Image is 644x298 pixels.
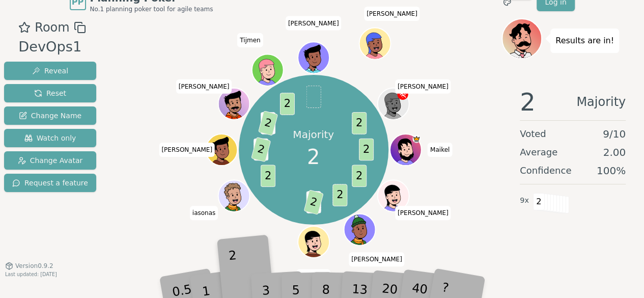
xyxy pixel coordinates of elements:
[34,88,66,98] span: Reset
[520,164,571,178] span: Confidence
[576,90,626,114] span: Majority
[24,133,76,143] span: Watch only
[261,165,275,187] span: 2
[258,111,277,136] span: 2
[4,174,96,192] button: Request a feature
[5,272,57,277] span: Last updated: [DATE]
[332,184,347,207] span: 2
[359,139,374,161] span: 2
[395,79,451,94] span: Click to change your name
[597,164,626,178] span: 100 %
[190,206,218,220] span: Click to change your name
[237,33,263,47] span: Click to change your name
[4,106,96,125] button: Change Name
[159,143,215,157] span: Click to change your name
[520,145,557,159] span: Average
[520,127,546,141] span: Voted
[251,137,271,162] span: 2
[35,18,69,37] span: Room
[4,62,96,80] button: Reveal
[32,66,68,76] span: Reveal
[18,37,86,58] div: DevOps1
[520,195,529,206] span: 9 x
[15,262,53,270] span: Version 0.9.2
[533,193,545,210] span: 2
[286,16,342,30] span: Click to change your name
[307,142,320,172] span: 2
[299,227,328,257] button: Click to change your avatar
[352,165,367,187] span: 2
[12,178,88,188] span: Request a feature
[18,18,31,37] button: Add as favourite
[18,155,83,166] span: Change Avatar
[90,5,213,13] span: No.1 planning poker tool for agile teams
[19,111,81,121] span: Change Name
[4,151,96,170] button: Change Avatar
[352,112,367,134] span: 2
[364,7,420,21] span: Click to change your name
[603,145,626,159] span: 2.00
[4,84,96,102] button: Reset
[4,129,96,147] button: Watch only
[395,206,451,220] span: Click to change your name
[279,93,294,116] span: 2
[520,90,536,114] span: 2
[349,252,405,266] span: Click to change your name
[555,34,614,48] p: Results are in!
[293,127,334,142] p: Majority
[603,127,626,141] span: 9 / 10
[176,79,232,94] span: Click to change your name
[428,143,452,157] span: Click to change your name
[303,190,323,215] span: 2
[412,135,420,143] span: Maikel is the host
[5,262,53,270] button: Version0.9.2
